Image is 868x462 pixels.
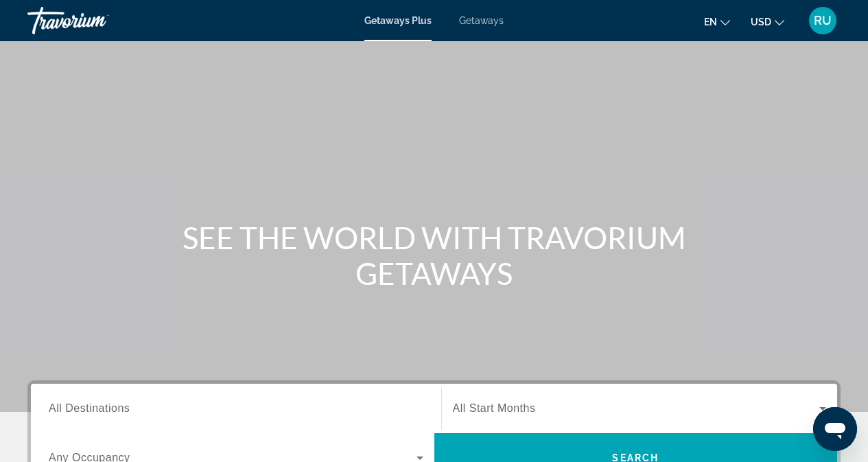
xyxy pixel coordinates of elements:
[704,12,730,32] button: Change language
[813,407,857,451] iframe: Button to launch messaging window
[177,220,692,291] h1: SEE THE WORLD WITH TRAVORIUM GETAWAYS
[459,15,504,26] a: Getaways
[814,14,832,27] span: RU
[364,15,432,26] a: Getaways Plus
[27,3,165,38] a: Travorium
[704,16,717,27] span: en
[751,12,784,32] button: Change currency
[453,402,536,414] span: All Start Months
[751,16,771,27] span: USD
[805,6,841,35] button: User Menu
[49,402,130,414] span: All Destinations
